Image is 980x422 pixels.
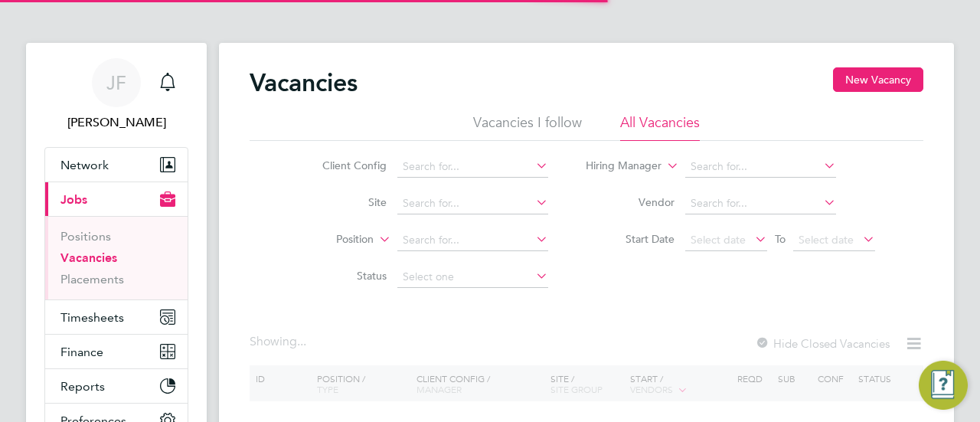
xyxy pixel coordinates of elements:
[60,250,117,265] a: Vacancies
[299,269,387,283] label: Status
[250,67,358,98] h2: Vacancies
[60,310,124,325] span: Timesheets
[44,58,188,132] a: JF[PERSON_NAME]
[60,192,87,207] span: Jobs
[286,232,374,247] label: Position
[45,300,188,334] button: Timesheets
[919,361,968,410] button: Engage Resource Center
[60,379,105,394] span: Reports
[473,113,582,141] li: Vacancies I follow
[60,345,103,359] span: Finance
[685,193,836,214] input: Search for...
[45,335,188,368] button: Finance
[586,232,675,246] label: Start Date
[397,193,548,214] input: Search for...
[586,195,675,209] label: Vendor
[299,195,387,209] label: Site
[397,156,548,178] input: Search for...
[755,336,890,351] label: Hide Closed Vacancies
[60,158,109,172] span: Network
[250,334,309,350] div: Showing
[60,229,111,244] a: Positions
[397,230,548,251] input: Search for...
[45,369,188,403] button: Reports
[45,216,188,299] div: Jobs
[297,334,306,349] span: ...
[45,182,188,216] button: Jobs
[799,233,854,247] span: Select date
[299,159,387,172] label: Client Config
[106,73,126,93] span: JF
[60,272,124,286] a: Placements
[685,156,836,178] input: Search for...
[620,113,700,141] li: All Vacancies
[691,233,746,247] span: Select date
[573,159,661,174] label: Hiring Manager
[44,113,188,132] span: Jo Flockhart
[397,267,548,288] input: Select one
[45,148,188,182] button: Network
[770,229,790,249] span: To
[833,67,923,92] button: New Vacancy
